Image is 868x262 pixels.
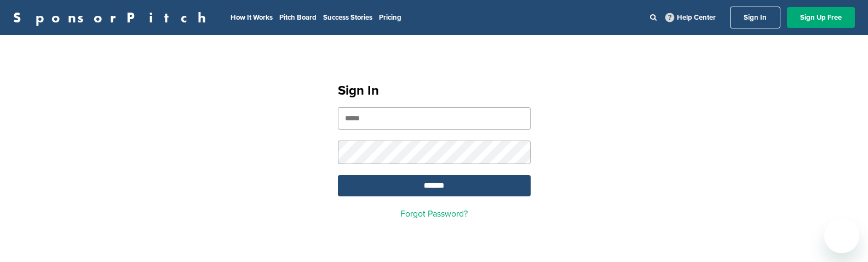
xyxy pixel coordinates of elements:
[730,7,780,28] a: Sign In
[231,13,273,22] a: How It Works
[824,218,859,253] iframe: Button to launch messaging window
[663,11,718,24] a: Help Center
[323,13,372,22] a: Success Stories
[400,208,468,219] a: Forgot Password?
[379,13,401,22] a: Pricing
[279,13,317,22] a: Pitch Board
[13,10,213,25] a: SponsorPitch
[787,7,855,28] a: Sign Up Free
[338,81,531,101] h1: Sign In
